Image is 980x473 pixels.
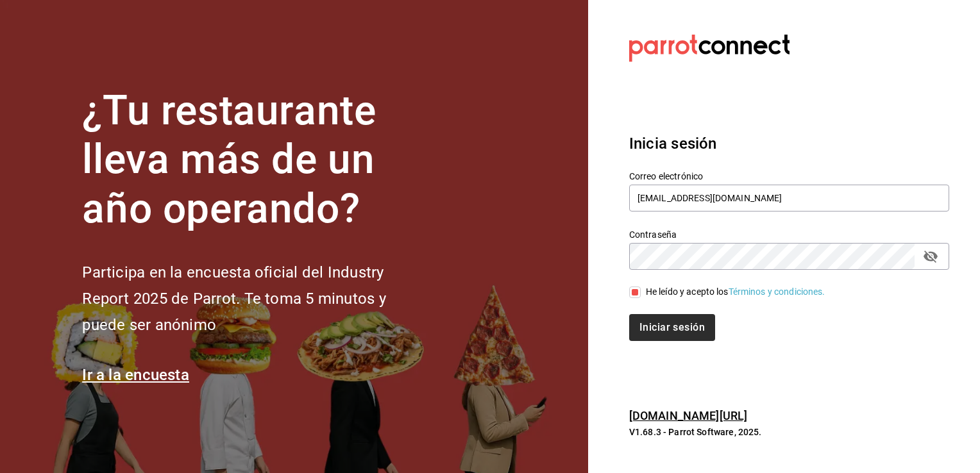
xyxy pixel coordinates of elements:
[629,409,747,422] a: [DOMAIN_NAME][URL]
[629,314,715,341] button: Iniciar sesión
[629,426,949,438] p: V1.68.3 - Parrot Software, 2025.
[646,285,825,299] div: He leído y acepto los
[920,245,942,267] button: passwordField
[82,260,428,338] h2: Participa en la encuesta oficial del Industry Report 2025 de Parrot. Te toma 5 minutos y puede se...
[629,229,949,238] label: Contraseña
[82,366,189,384] a: Ir a la encuesta
[82,87,428,234] h1: ¿Tu restaurante lleva más de un año operando?
[629,132,949,155] h3: Inicia sesión
[629,171,949,180] label: Correo electrónico
[729,286,825,297] a: Términos y condiciones.
[629,185,949,212] input: Ingresa tu correo electrónico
